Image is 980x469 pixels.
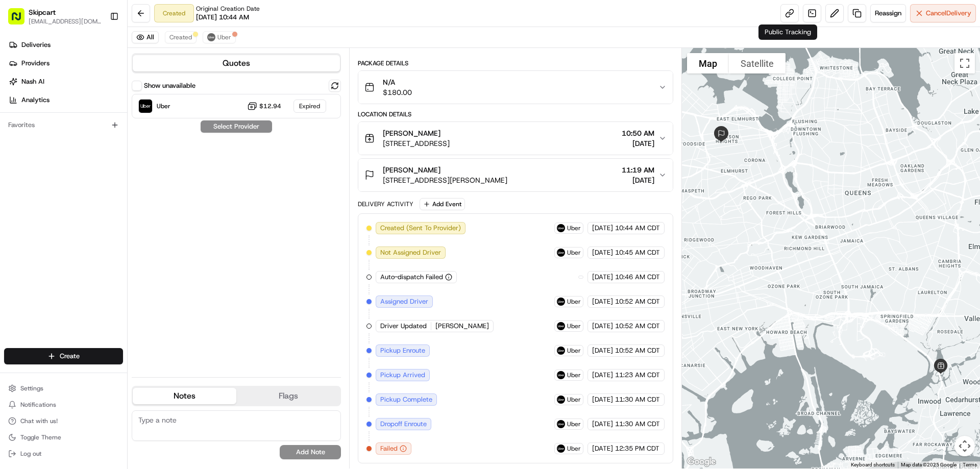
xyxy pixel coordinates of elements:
[380,297,428,306] span: Assigned Driver
[758,24,817,40] div: Public Tracking
[196,13,249,22] span: [DATE] 10:44 AM
[20,417,58,425] span: Chat with us!
[4,55,127,71] a: Providers
[615,395,660,404] span: 11:30 AM CDT
[203,31,236,43] button: Uber
[435,322,489,331] span: [PERSON_NAME]
[133,388,236,404] button: Notes
[615,419,660,429] span: 11:30 AM CDT
[358,159,672,191] button: [PERSON_NAME][STREET_ADDRESS][PERSON_NAME]11:19 AM[DATE]
[196,5,260,13] span: Original Creation Date
[567,445,581,453] span: Uber
[557,396,565,404] img: uber-new-logo.jpeg
[383,77,412,87] span: N/A
[592,371,613,380] span: [DATE]
[615,297,660,306] span: 10:52 AM CDT
[383,128,440,138] span: [PERSON_NAME]
[567,298,581,306] span: Uber
[133,55,340,71] button: Quotes
[4,447,123,461] button: Log out
[687,53,729,73] button: Show street map
[165,31,197,43] button: Created
[592,444,613,453] span: [DATE]
[4,4,106,29] button: Skipcart[EMAIL_ADDRESS][DOMAIN_NAME]
[259,102,281,110] span: $12.94
[557,249,565,257] img: uber-new-logo.jpeg
[383,165,440,175] span: [PERSON_NAME]
[4,92,127,108] a: Analytics
[27,66,168,77] input: Clear
[247,101,281,111] button: $12.94
[592,346,613,355] span: [DATE]
[380,371,425,380] span: Pickup Arrived
[139,100,152,113] img: Uber
[380,395,432,404] span: Pickup Complete
[557,371,565,379] img: uber-new-logo.jpeg
[20,450,41,458] span: Log out
[622,165,654,175] span: 11:19 AM
[383,87,412,97] span: $180.00
[557,420,565,428] img: uber-new-logo.jpeg
[380,273,443,282] span: Auto-dispatch Failed
[29,17,102,26] button: [EMAIL_ADDRESS][DOMAIN_NAME]
[557,224,565,232] img: uber-new-logo.jpeg
[358,110,673,118] div: Location Details
[144,81,195,90] label: Show unavailable
[4,117,123,133] div: Favorites
[557,347,565,355] img: uber-new-logo.jpeg
[20,433,61,441] span: Toggle Theme
[4,37,127,53] a: Deliveries
[615,371,660,380] span: 11:23 AM CDT
[217,33,231,41] span: Uber
[926,9,971,18] span: Cancel Delivery
[86,149,94,157] div: 💻
[592,224,613,233] span: [DATE]
[6,144,82,162] a: 📗Knowledge Base
[954,53,975,73] button: Toggle fullscreen view
[557,322,565,330] img: uber-new-logo.jpeg
[72,172,124,181] a: Powered byPylon
[207,33,215,41] img: uber-new-logo.jpeg
[567,347,581,355] span: Uber
[174,101,186,113] button: Start new chat
[293,100,326,113] div: Expired
[870,4,906,22] button: Reassign
[615,273,660,282] span: 10:46 AM CDT
[358,71,672,104] button: N/A$180.00
[567,420,581,428] span: Uber
[380,322,427,331] span: Driver Updated
[29,7,56,17] button: Skipcart
[615,248,660,257] span: 10:45 AM CDT
[622,128,654,138] span: 10:50 AM
[157,102,170,110] span: Uber
[132,31,159,43] button: All
[592,395,613,404] span: [DATE]
[557,298,565,306] img: uber-new-logo.jpeg
[21,59,50,68] span: Providers
[592,273,613,282] span: [DATE]
[4,381,123,396] button: Settings
[875,9,901,18] span: Reassign
[82,144,168,162] a: 💻API Documentation
[169,33,192,41] span: Created
[383,138,450,149] span: [STREET_ADDRESS]
[567,371,581,379] span: Uber
[615,444,659,453] span: 12:35 PM CDT
[4,348,123,364] button: Create
[10,41,186,57] p: Welcome 👋
[592,297,613,306] span: [DATE]
[4,73,127,90] a: Nash AI
[567,224,581,232] span: Uber
[10,97,29,116] img: 1736555255976-a54dd68f-1ca7-489b-9aae-adbdc363a1c4
[21,40,51,50] span: Deliveries
[236,388,340,404] button: Flags
[380,444,398,453] span: Failed
[592,419,613,429] span: [DATE]
[20,401,56,409] span: Notifications
[592,248,613,257] span: [DATE]
[96,148,164,158] span: API Documentation
[684,455,718,468] img: Google
[358,200,413,208] div: Delivery Activity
